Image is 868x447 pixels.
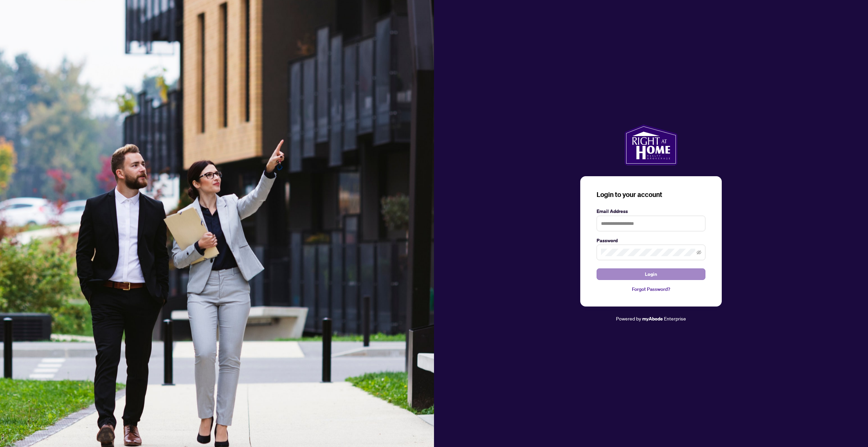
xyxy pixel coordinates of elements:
span: eye-invisible [697,250,701,255]
span: Login [645,269,657,280]
button: Login [597,268,705,280]
span: Powered by [616,315,641,321]
label: Email Address [597,208,705,215]
a: Forgot Password? [597,285,705,293]
span: Enterprise [664,315,686,321]
img: ma-logo [624,125,677,165]
label: Password [597,237,705,244]
a: myAbode [642,315,663,322]
h3: Login to your account [597,190,705,199]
